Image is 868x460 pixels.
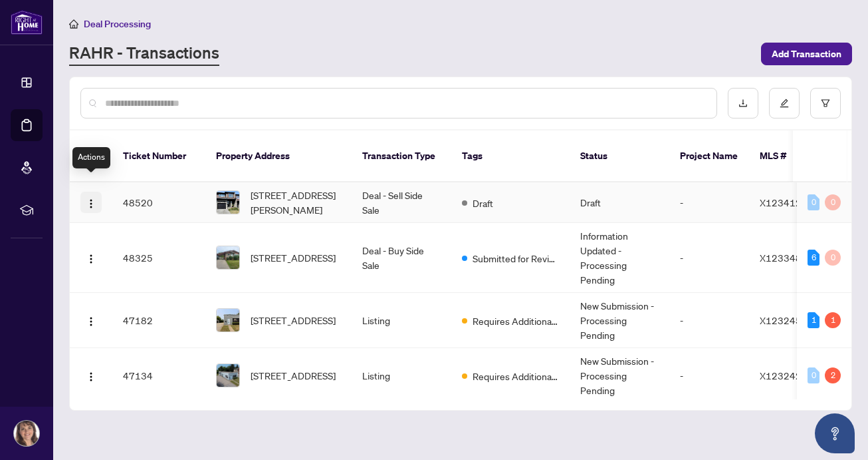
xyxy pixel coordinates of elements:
[352,223,451,293] td: Deal - Buy Side Sale
[669,223,749,293] td: -
[86,371,96,382] img: Logo
[84,18,151,30] span: Deal Processing
[112,182,205,223] td: 48520
[808,250,819,266] div: 6
[821,99,830,108] span: filter
[808,194,819,210] div: 0
[451,130,570,182] th: Tags
[760,314,814,326] span: X12324585
[473,251,559,266] span: Submitted for Review
[251,250,336,265] span: [STREET_ADDRESS]
[769,88,800,118] button: edit
[86,198,96,209] img: Logo
[728,88,758,118] button: download
[86,316,96,327] img: Logo
[72,147,110,168] div: Actions
[749,130,829,182] th: MLS #
[825,250,841,266] div: 0
[570,223,669,293] td: Information Updated - Processing Pending
[761,43,852,65] button: Add Transaction
[352,130,451,182] th: Transaction Type
[69,42,219,66] a: RAHR - Transactions
[80,310,102,331] button: Logo
[760,369,814,381] span: X12324271
[669,130,749,182] th: Project Name
[825,312,841,328] div: 1
[669,293,749,348] td: -
[205,130,352,182] th: Property Address
[760,196,814,208] span: X12341293
[570,182,669,223] td: Draft
[570,130,669,182] th: Status
[251,313,336,328] span: [STREET_ADDRESS]
[112,223,205,293] td: 48325
[669,182,749,223] td: -
[69,19,78,29] span: home
[570,293,669,348] td: New Submission - Processing Pending
[780,99,789,108] span: edit
[112,130,205,182] th: Ticket Number
[810,88,841,118] button: filter
[760,252,814,264] span: X12334801
[14,421,39,446] img: Profile Icon
[772,43,841,65] span: Add Transaction
[80,247,102,268] button: Logo
[473,369,559,383] span: Requires Additional Docs
[217,364,239,387] img: thumbnail-img
[738,99,748,108] span: download
[825,194,841,210] div: 0
[217,191,239,214] img: thumbnail-img
[808,312,819,328] div: 1
[669,348,749,403] td: -
[217,309,239,332] img: thumbnail-img
[11,10,43,35] img: logo
[80,365,102,386] button: Logo
[570,348,669,403] td: New Submission - Processing Pending
[825,367,841,383] div: 2
[352,348,451,403] td: Listing
[473,196,493,210] span: Draft
[112,293,205,348] td: 47182
[808,367,819,383] div: 0
[112,348,205,403] td: 47134
[352,293,451,348] td: Listing
[251,188,341,217] span: [STREET_ADDRESS][PERSON_NAME]
[217,246,239,269] img: thumbnail-img
[352,182,451,223] td: Deal - Sell Side Sale
[473,314,559,328] span: Requires Additional Docs
[815,413,855,453] button: Open asap
[86,254,96,264] img: Logo
[80,192,102,213] button: Logo
[251,368,336,383] span: [STREET_ADDRESS]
